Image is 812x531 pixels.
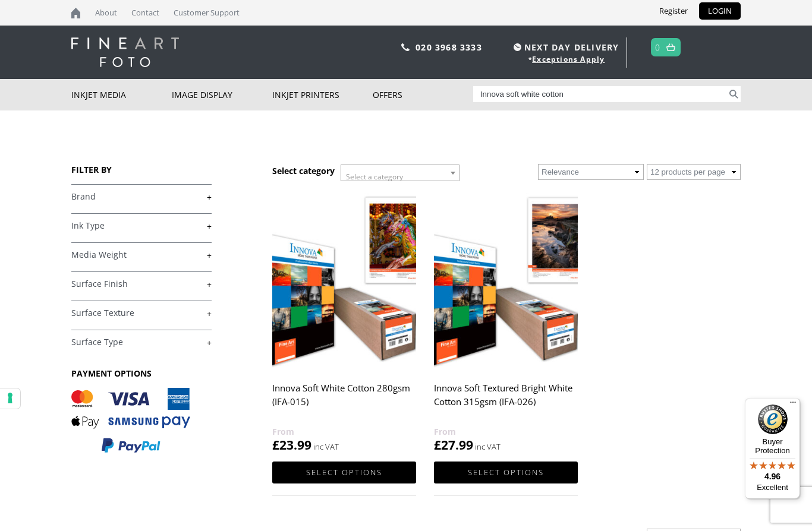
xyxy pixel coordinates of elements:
span: NEXT DAY DELIVERY [511,40,619,54]
img: time.svg [514,43,521,51]
bdi: 27.99 [434,437,473,453]
span: £ [434,437,441,453]
h2: Innova Soft White Cotton 280gsm (IFA-015) [272,377,416,425]
a: + [71,220,212,232]
a: + [71,337,212,348]
a: 0 [655,39,660,56]
a: + [71,191,212,203]
select: Shop order [538,164,644,180]
button: Trusted Shops TrustmarkBuyer Protection4.96Excellent [745,398,800,499]
a: LOGIN [699,2,741,20]
h4: Surface Texture [71,301,212,324]
h3: PAYMENT OPTIONS [71,368,212,379]
h4: Surface Type [71,330,212,353]
bdi: 23.99 [272,437,311,453]
span: 4.96 [764,472,780,481]
span: £ [272,437,279,453]
h4: Ink Type [71,213,212,237]
p: Buyer Protection [745,437,800,455]
h3: FILTER BY [71,164,212,175]
img: phone.svg [401,43,410,51]
a: Image Display [172,79,272,110]
img: Trusted Shops Trustmark [758,404,788,434]
button: Search [727,86,741,102]
img: PAYMENT OPTIONS [71,388,190,454]
a: + [71,249,212,261]
img: Innova Soft Textured Bright White Cotton 315gsm (IFA-026) [434,189,578,369]
h4: Brand [71,184,212,208]
h4: Media Weight [71,242,212,266]
a: Offers [373,79,473,110]
a: + [71,308,212,319]
img: Innova Soft White Cotton 280gsm (IFA-015) [272,189,416,369]
img: logo-white.svg [71,37,179,67]
img: basket.svg [666,43,675,51]
button: Menu [786,398,800,412]
a: Exceptions Apply [532,54,605,64]
a: Inkjet Printers [272,79,373,110]
a: + [71,279,212,290]
a: Register [650,2,697,20]
a: Select options for “Innova Soft Textured Bright White Cotton 315gsm (IFA-026)” [434,462,578,483]
a: Inkjet Media [71,79,172,110]
a: Innova Soft Textured Bright White Cotton 315gsm (IFA-026) £27.99 [434,189,578,454]
p: Excellent [745,483,800,492]
h2: Innova Soft Textured Bright White Cotton 315gsm (IFA-026) [434,377,578,425]
a: 020 3968 3333 [416,42,482,53]
input: Search products… [473,86,728,102]
span: Select a category [346,172,403,182]
a: Innova Soft White Cotton 280gsm (IFA-015) £23.99 [272,189,416,454]
h3: Select category [272,165,335,176]
a: Select options for “Innova Soft White Cotton 280gsm (IFA-015)” [272,462,416,483]
h4: Surface Finish [71,271,212,295]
